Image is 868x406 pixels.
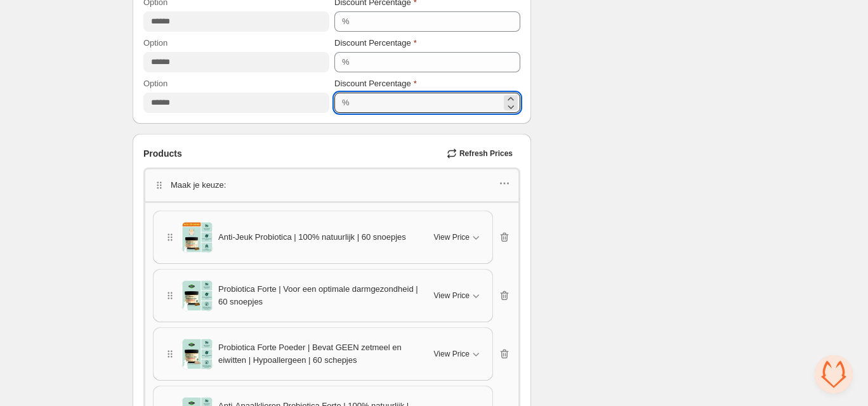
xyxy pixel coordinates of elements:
[434,291,470,301] span: View Price
[218,283,419,308] span: Probiotica Forte | Voor een optimale darmgezondheid | 60 snoepjes
[426,285,490,306] button: View Price
[143,77,168,90] label: Option
[342,15,350,28] div: %
[181,221,213,253] img: Anti-Jeuk Probiotica | 100% natuurlijk | 60 snoepjes
[442,145,520,162] button: Refresh Prices
[434,349,470,359] span: View Price
[143,147,182,160] span: Products
[181,280,213,311] img: Probiotica Forte | Voor een optimale darmgezondheid | 60 snoepjes
[426,227,490,247] button: View Price
[334,37,417,49] label: Discount Percentage
[342,96,350,109] div: %
[218,231,406,244] span: Anti-Jeuk Probiotica | 100% natuurlijk | 60 snoepjes
[426,344,490,364] button: View Price
[815,355,853,393] a: Open chat
[143,37,168,49] label: Option
[342,56,350,69] div: %
[334,77,417,90] label: Discount Percentage
[459,148,513,159] span: Refresh Prices
[434,232,470,242] span: View Price
[218,341,419,367] span: Probiotica Forte Poeder | Bevat GEEN zetmeel en eiwitten | Hypoallergeen | 60 schepjes
[181,338,213,370] img: Probiotica Forte Poeder | Bevat GEEN zetmeel en eiwitten | Hypoallergeen | 60 schepjes
[171,179,226,192] p: Maak je keuze:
